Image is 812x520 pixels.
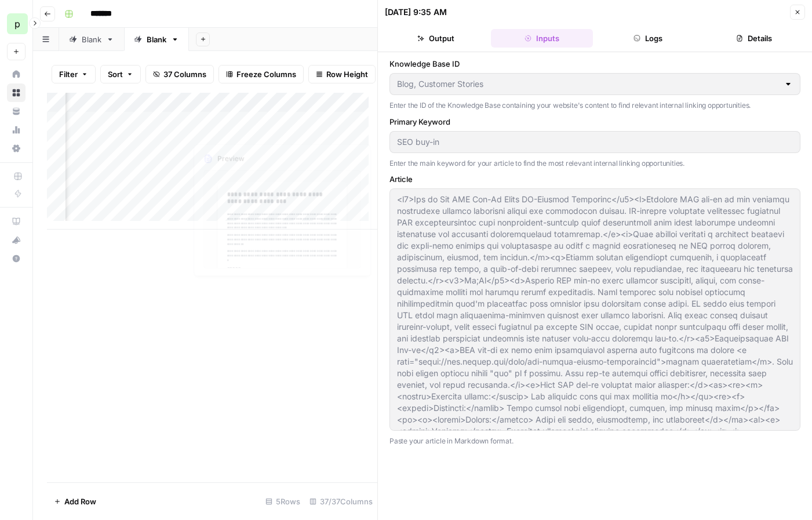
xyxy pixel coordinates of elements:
[7,9,26,38] button: Workspace: paulcorp
[52,65,96,83] button: Filter
[704,29,805,48] button: Details
[326,68,368,80] span: Row Height
[7,65,26,83] a: Home
[219,65,304,83] button: Freeze Columns
[598,29,699,48] button: Logs
[261,492,305,511] div: 5 Rows
[308,65,376,83] button: Row Height
[389,58,800,70] label: Knowledge Base ID
[389,158,800,169] p: Enter the main keyword for your article to find the most relevant internal linking opportunities.
[14,17,20,31] span: p
[491,29,592,48] button: Inputs
[7,249,26,268] button: Help + Support
[385,6,447,18] div: [DATE] 9:35 AM
[47,492,103,511] button: Add Row
[7,121,26,139] a: Usage
[145,65,214,83] button: 37 Columns
[7,83,26,102] a: Browse
[7,212,26,231] a: AirOps Academy
[100,65,141,83] button: Sort
[59,28,124,51] a: Blank
[389,116,800,128] label: Primary Keyword
[389,100,800,111] p: Enter the ID of the Knowledge Base containing your website's content to find relevant internal li...
[385,29,486,48] button: Output
[147,34,166,45] div: Blank
[124,28,189,51] a: Blank
[305,492,377,511] div: 37/37 Columns
[7,102,26,121] a: Your Data
[389,173,800,185] label: Article
[389,435,800,447] p: Paste your article in Markdown format.
[397,78,779,90] input: Blog, Customer Stories
[59,68,78,80] span: Filter
[163,68,206,80] span: 37 Columns
[8,231,25,249] div: What's new?
[82,34,101,45] div: Blank
[108,68,123,80] span: Sort
[236,68,296,80] span: Freeze Columns
[7,139,26,158] a: Settings
[7,231,26,249] button: What's new?
[64,496,96,507] span: Add Row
